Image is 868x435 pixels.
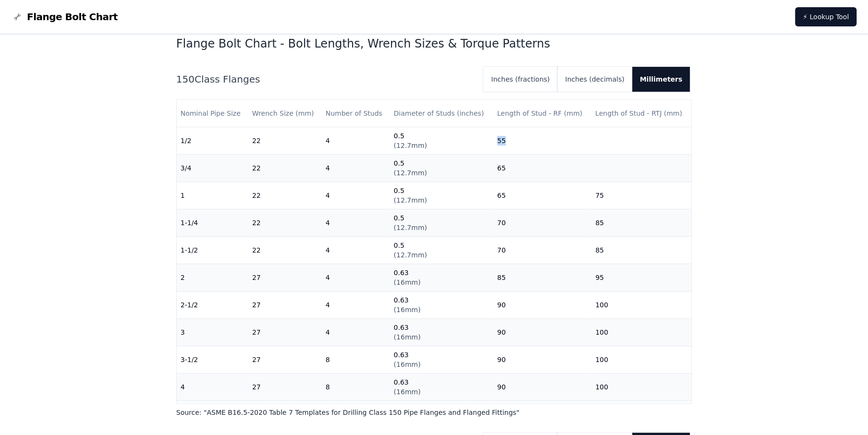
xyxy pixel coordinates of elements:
td: 0.5 [390,209,493,237]
td: 65 [493,155,591,182]
td: 8 [322,346,390,374]
td: 4 [322,237,390,264]
td: 85 [591,237,691,264]
td: 0.5 [390,182,493,209]
a: Flange Bolt Chart LogoFlange Bolt Chart [12,10,118,24]
th: Length of Stud - RTJ (mm) [591,100,691,127]
td: 4 [322,319,390,346]
td: 22 [248,209,322,237]
span: ( 16mm ) [393,361,420,368]
td: 2 [177,264,248,291]
td: 0.5 [390,127,493,155]
td: 1 [177,182,248,209]
td: 75 [591,182,691,209]
td: 1-1/4 [177,209,248,237]
td: 65 [493,182,591,209]
span: ( 12.7mm ) [393,196,427,204]
span: ( 16mm ) [393,278,420,286]
h1: Flange Bolt Chart - Bolt Lengths, Wrench Sizes & Torque Patterns [176,36,692,51]
td: 4 [322,127,390,155]
td: 4 [322,264,390,291]
td: 0.63 [390,346,493,374]
span: ( 12.7mm ) [393,251,427,259]
th: Diameter of Studs (inches) [390,100,493,127]
button: Millimeters [632,67,690,92]
td: 1/2 [177,127,248,155]
td: 22 [248,127,322,155]
span: ( 16mm ) [393,306,420,314]
td: 95 [493,401,591,428]
h2: 150 Class Flanges [176,72,476,86]
td: 5 [177,401,248,428]
td: 27 [248,291,322,319]
td: 100 [591,319,691,346]
span: Flange Bolt Chart [27,10,118,24]
td: 22 [248,237,322,264]
th: Length of Stud - RF (mm) [493,100,591,127]
td: 27 [248,264,322,291]
span: ( 12.7mm ) [393,224,427,231]
td: 85 [591,209,691,237]
td: 22 [248,155,322,182]
td: 3 [177,319,248,346]
td: 0.63 [390,291,493,319]
td: 32 [248,401,322,428]
td: 100 [591,374,691,401]
a: ⚡ Lookup Tool [795,7,856,26]
td: 100 [591,291,691,319]
td: 4 [322,209,390,237]
td: 1-1/2 [177,237,248,264]
th: Number of Studs [322,100,390,127]
p: Source: " ASME B16.5-2020 Table 7 Templates for Drilling Class 150 Pipe Flanges and Flanged Fitti... [176,408,692,417]
span: ( 16mm ) [393,333,420,341]
td: 0.75 [390,401,493,428]
td: 0.63 [390,319,493,346]
td: 3/4 [177,155,248,182]
td: 110 [591,401,691,428]
button: Inches (decimals) [557,67,632,92]
span: ( 12.7mm ) [393,142,427,149]
td: 27 [248,374,322,401]
td: 0.5 [390,155,493,182]
td: 90 [493,319,591,346]
span: ( 16mm ) [393,388,420,396]
td: 4 [177,374,248,401]
button: Inches (fractions) [483,67,557,92]
td: 22 [248,182,322,209]
th: Nominal Pipe Size [177,100,248,127]
td: 8 [322,374,390,401]
td: 55 [493,127,591,155]
td: 85 [493,264,591,291]
td: 2-1/2 [177,291,248,319]
td: 90 [493,374,591,401]
td: 95 [591,264,691,291]
td: 4 [322,155,390,182]
td: 100 [591,346,691,374]
td: 0.5 [390,237,493,264]
span: ( 12.7mm ) [393,169,427,177]
td: 4 [322,182,390,209]
td: 90 [493,291,591,319]
td: 0.63 [390,264,493,291]
th: Wrench Size (mm) [248,100,322,127]
td: 70 [493,209,591,237]
td: 27 [248,319,322,346]
td: 8 [322,401,390,428]
td: 90 [493,346,591,374]
td: 70 [493,237,591,264]
td: 3-1/2 [177,346,248,374]
img: Flange Bolt Chart Logo [12,11,23,23]
td: 0.63 [390,374,493,401]
td: 27 [248,346,322,374]
td: 4 [322,291,390,319]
